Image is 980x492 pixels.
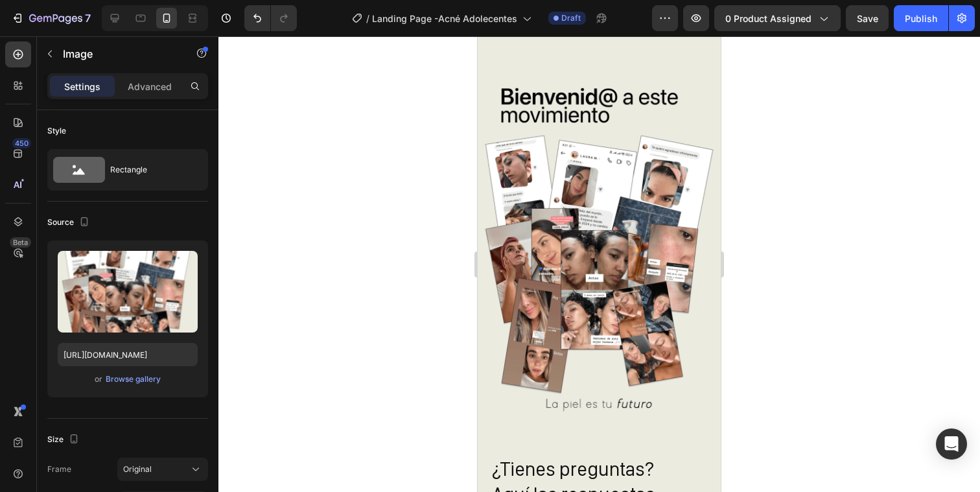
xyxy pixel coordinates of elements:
div: Source [47,214,92,231]
iframe: Design area [478,36,721,492]
img: preview-image [58,251,198,333]
div: Beta [10,237,31,248]
span: Landing Page -Acné Adolecentes [372,12,517,25]
button: Original [117,458,208,481]
p: Advanced [128,80,172,93]
button: 0 product assigned [714,5,841,31]
div: Undo/Redo [244,5,297,31]
input: https://example.com/image.jpg [58,343,198,366]
button: Publish [894,5,948,31]
h2: ¿Tienes preguntas? Aquí las respuestas [13,419,243,472]
button: 7 [5,5,97,31]
div: Browse gallery [106,373,161,385]
div: Style [47,125,66,137]
div: Size [47,431,82,449]
div: Rectangle [110,155,189,185]
button: Browse gallery [105,373,161,386]
div: 450 [12,138,31,148]
span: Original [123,463,152,475]
span: Save [857,13,878,24]
p: Settings [64,80,100,93]
span: Draft [561,12,581,24]
div: Open Intercom Messenger [936,428,967,460]
span: / [366,12,369,25]
p: 7 [85,10,91,26]
label: Frame [47,463,71,475]
span: 0 product assigned [725,12,811,25]
div: Publish [905,12,937,25]
span: or [95,371,102,387]
p: Image [63,46,173,62]
button: Save [846,5,889,31]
